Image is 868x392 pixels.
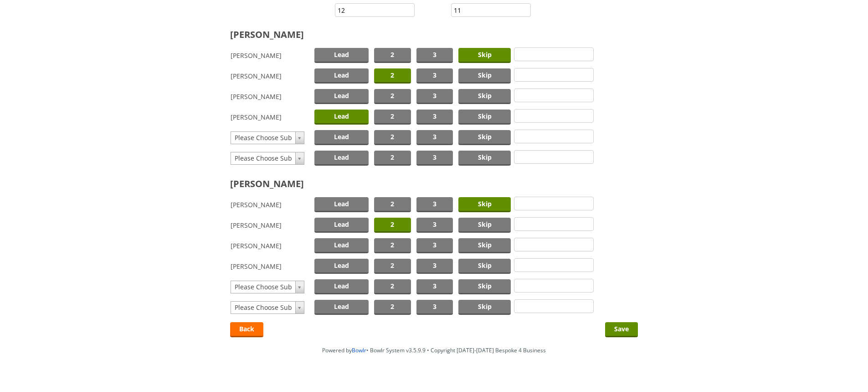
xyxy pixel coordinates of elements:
[314,218,369,233] span: Lead
[314,48,369,63] span: Lead
[235,302,292,314] span: Please Choose Sub
[314,238,369,253] span: Lead
[314,279,369,294] span: Lead
[416,151,453,166] span: 3
[416,259,453,274] span: 3
[374,130,411,145] span: 2
[322,346,546,354] span: Powered by • Bowlr System v3.5.9.9 • Copyright [DATE]-[DATE] Bespoke 4 Business
[374,89,411,104] span: 2
[230,28,638,41] h2: [PERSON_NAME]
[374,238,411,253] span: 2
[314,197,369,212] span: Lead
[458,218,511,233] span: Skip
[230,194,312,215] td: [PERSON_NAME]
[458,68,511,84] span: Skip
[314,130,369,145] span: Lead
[458,48,511,63] span: Skip
[416,197,453,212] span: 3
[374,110,411,125] span: 2
[230,215,312,235] td: [PERSON_NAME]
[458,238,511,253] span: Skip
[314,89,369,104] span: Lead
[314,110,369,125] span: Lead
[230,178,638,190] h2: [PERSON_NAME]
[231,152,304,165] a: Please Choose Sub
[374,48,411,63] span: 2
[314,259,369,274] span: Lead
[458,300,511,315] span: Skip
[230,66,312,86] td: [PERSON_NAME]
[416,48,453,63] span: 3
[235,152,292,164] span: Please Choose Sub
[416,110,453,125] span: 3
[230,322,263,337] a: Back
[314,300,369,315] span: Lead
[230,256,312,277] td: [PERSON_NAME]
[230,86,312,107] td: [PERSON_NAME]
[230,45,312,66] td: [PERSON_NAME]
[374,279,411,294] span: 2
[416,89,453,104] span: 3
[458,151,511,166] span: Skip
[416,238,453,253] span: 3
[458,130,511,145] span: Skip
[374,151,411,166] span: 2
[374,300,411,315] span: 2
[374,197,411,212] span: 2
[374,68,411,84] span: 2
[235,281,292,293] span: Please Choose Sub
[458,197,511,212] span: Skip
[416,130,453,145] span: 3
[458,89,511,104] span: Skip
[458,279,511,294] span: Skip
[374,218,411,233] span: 2
[416,300,453,315] span: 3
[230,235,312,256] td: [PERSON_NAME]
[231,131,304,144] a: Please Choose Sub
[231,301,304,314] a: Please Choose Sub
[416,218,453,233] span: 3
[458,110,511,125] span: Skip
[314,151,369,166] span: Lead
[352,346,366,354] a: Bowlr
[605,322,638,337] input: Save
[230,107,312,127] td: [PERSON_NAME]
[235,132,292,144] span: Please Choose Sub
[458,259,511,274] span: Skip
[374,259,411,274] span: 2
[416,279,453,294] span: 3
[416,68,453,84] span: 3
[231,281,304,293] a: Please Choose Sub
[314,68,369,84] span: Lead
